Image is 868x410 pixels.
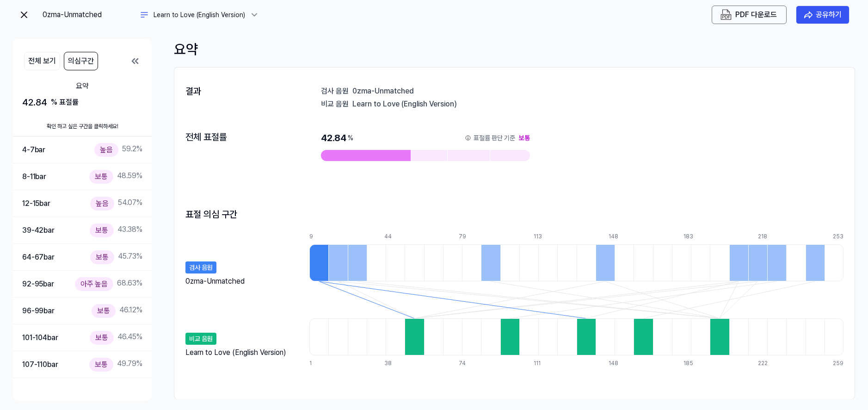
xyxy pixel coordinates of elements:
[519,131,530,144] div: 보통
[719,9,779,20] button: PDF 다운로드
[758,232,777,241] div: 218
[384,359,403,367] div: 38
[22,332,58,344] div: 101-104 bar
[89,170,142,183] div: 48.59 %
[22,198,50,210] div: 12-15 bar
[720,9,732,20] img: PDF Download
[758,359,777,367] div: 222
[90,250,114,264] div: 보통
[816,9,842,21] div: 공유하기
[309,359,328,367] div: 1
[352,99,843,108] div: Learn to Love (English Version)
[90,250,142,264] div: 45.73 %
[185,276,245,284] div: 0zma-Unmatched
[90,331,142,344] div: 46.45 %
[22,144,45,156] div: 4-7 bar
[321,131,530,144] div: 42.84
[534,359,553,367] div: 111
[90,224,114,237] div: 보통
[22,278,54,290] div: 92-95 bar
[185,261,216,273] div: 검사 음원
[804,10,813,19] img: share
[185,207,237,221] h2: 표절 의심 구간
[348,131,353,144] div: %
[92,304,142,317] div: 46.12 %
[139,9,150,20] img: another title
[683,232,702,241] div: 183
[609,359,628,367] div: 148
[735,9,777,21] div: PDF 다운로드
[796,6,850,24] button: 공유하기
[683,359,702,367] div: 185
[174,39,855,60] div: 요약
[154,10,246,20] div: Learn to Love (English Version)
[22,95,142,109] div: 42.84
[89,358,142,371] div: 49.79 %
[464,131,530,144] button: 표절률 판단 기준보통
[43,9,135,20] div: 0zma-Unmatched
[75,277,113,291] div: 아주 높음
[75,277,142,291] div: 68.63 %
[352,86,843,95] div: 0zma-Unmatched
[90,224,142,237] div: 43.38 %
[534,232,553,241] div: 113
[64,52,98,70] button: 의심구간
[459,359,478,367] div: 74
[90,331,114,344] div: 보통
[609,232,628,241] div: 148
[833,359,843,367] div: 259
[474,131,515,144] div: 표절률 판단 기준
[90,197,114,210] div: 높음
[22,81,142,92] div: 요약
[22,251,55,263] div: 64-67 bar
[13,117,152,137] div: 확인 하고 싶은 구간을 클릭하세요!
[89,170,113,183] div: 보통
[22,359,58,371] div: 107-110 bar
[94,143,118,156] div: 높음
[321,99,349,108] div: 비교 음원
[18,9,30,20] img: exit
[13,74,152,117] button: 요약42.84 % 표절률
[833,232,843,241] div: 253
[464,134,472,142] img: information
[22,171,46,183] div: 8-11 bar
[309,232,328,241] div: 9
[51,97,79,108] div: % 표절률
[24,52,60,70] button: 전체 보기
[384,232,403,241] div: 44
[185,333,216,345] div: 비교 음원
[185,347,286,358] div: Learn to Love (English Version)
[22,224,55,236] div: 39-42 bar
[92,304,116,317] div: 보통
[321,86,349,95] div: 검사 음원
[22,305,55,317] div: 96-99 bar
[185,131,277,143] div: 전체 표절률
[89,358,113,371] div: 보통
[94,143,142,156] div: 59.2 %
[459,232,478,241] div: 79
[90,197,142,210] div: 54.07 %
